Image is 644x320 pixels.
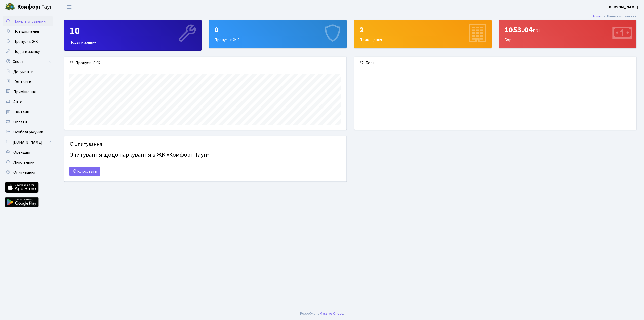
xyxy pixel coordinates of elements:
[3,147,53,157] a: Орендарі
[69,149,341,161] h4: Опитування щодо паркування в ЖК «Комфорт Таун»
[499,20,636,48] div: Борг
[69,141,341,147] h5: Опитування
[69,167,100,176] a: Голосувати
[13,99,22,105] span: Авто
[592,14,602,19] a: Admin
[13,170,35,175] span: Опитування
[13,19,47,24] span: Панель управління
[64,57,346,69] div: Пропуск в ЖК
[3,16,53,26] a: Панель управління
[3,26,53,37] a: Повідомлення
[300,311,320,316] a: Розроблено
[602,14,636,19] li: Панель управління
[13,129,43,135] span: Особові рахунки
[13,29,39,34] span: Повідомлення
[354,57,636,69] div: Борг
[209,20,346,48] a: 0Пропуск в ЖК
[13,150,30,155] span: Орендарі
[3,57,53,67] a: Спорт
[63,3,75,11] button: Переключити навігацію
[64,20,202,51] a: 10Подати заявку
[13,119,27,125] span: Оплати
[608,4,638,10] a: [PERSON_NAME]
[214,25,341,35] div: 0
[320,311,343,316] a: Massive Kinetic
[13,69,33,75] span: Документи
[533,26,543,35] span: грн.
[13,89,36,95] span: Приміщення
[3,97,53,107] a: Авто
[3,117,53,127] a: Оплати
[359,25,486,35] div: 2
[3,107,53,117] a: Квитанції
[3,127,53,137] a: Особові рахунки
[5,2,15,12] img: logo.png
[300,311,344,316] div: .
[13,160,34,165] span: Лічильники
[3,137,53,147] a: [DOMAIN_NAME]
[3,37,53,47] a: Пропуск в ЖК
[13,109,32,115] span: Квитанції
[354,20,491,48] div: Приміщення
[504,25,631,35] div: 1053.04
[17,3,41,11] b: Комфорт
[585,11,644,22] nav: breadcrumb
[209,20,346,48] div: Пропуск в ЖК
[3,67,53,77] a: Документи
[3,77,53,87] a: Контакти
[13,39,38,44] span: Пропуск в ЖК
[64,20,201,50] div: Подати заявку
[3,167,53,177] a: Опитування
[3,87,53,97] a: Приміщення
[3,157,53,167] a: Лічильники
[354,20,492,48] a: 2Приміщення
[69,25,196,37] div: 10
[17,3,53,11] span: Таун
[13,79,31,85] span: Контакти
[3,47,53,57] a: Подати заявку
[13,49,40,54] span: Подати заявку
